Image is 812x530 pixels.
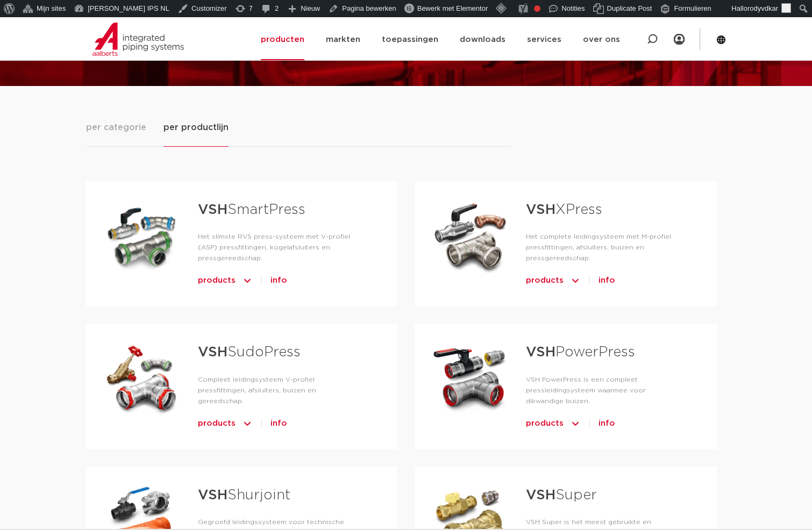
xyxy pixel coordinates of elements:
a: info [270,415,287,432]
span: Bewerk met Elementor [417,4,488,12]
p: VSH PowerPress is een compleet pressleidingsysteem waarmee voor dikwandige buizen. [526,374,683,406]
span: products [526,415,564,432]
a: VSHShurjoint [198,488,290,502]
a: VSHXPress [526,203,602,217]
a: downloads [460,19,505,60]
nav: Menu [261,19,620,60]
img: icon-chevron-up-1.svg [242,415,253,432]
strong: VSH [526,345,555,359]
strong: VSH [198,488,227,502]
strong: VSH [526,203,555,217]
: my IPS [674,17,685,61]
a: info [270,272,287,289]
a: services [527,19,561,60]
a: VSHSmartPress [198,203,305,217]
span: products [198,272,236,289]
span: per productlijn [163,121,229,134]
a: VSHSudoPress [198,345,301,359]
a: markten [326,19,360,60]
nav: Menu [674,17,685,61]
span: products [526,272,564,289]
span: products [198,415,236,432]
span: per categorie [86,121,146,134]
img: icon-chevron-up-1.svg [570,272,581,289]
a: info [599,415,615,432]
a: over ons [583,19,620,60]
strong: VSH [198,203,227,217]
a: info [599,272,615,289]
a: VSHPowerPress [526,345,635,359]
strong: VSH [526,488,555,502]
a: VSHSuper [526,488,597,502]
p: Compleet leidingsysteem V-profiel pressfittingen, afsluiters, buizen en gereedschap. [198,374,363,406]
a: toepassingen [382,19,438,60]
span: rodyvdkar [747,4,778,12]
a: producten [261,19,304,60]
img: icon-chevron-up-1.svg [570,415,581,432]
div: Focus keyphrase niet ingevuld [534,5,540,12]
p: Het complete leidingsysteem met M-profiel pressfittingen, afsluiters, buizen en pressgereedschap. [526,231,683,263]
strong: VSH [198,345,227,359]
img: icon-chevron-up-1.svg [242,272,253,289]
p: Het slimste RVS press-systeem met V-profiel (ASP) pressfittingen, kogelafsluiters en pressgereeds... [198,231,363,263]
